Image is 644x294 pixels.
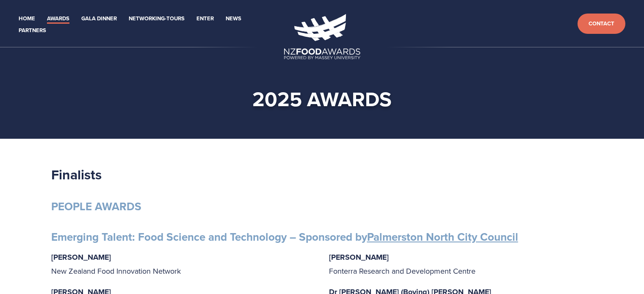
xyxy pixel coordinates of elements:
a: Contact [578,14,625,34]
p: Fonterra Research and Development Centre [329,250,593,278]
strong: Emerging Talent: Food Science and Technology – Sponsored by [51,229,518,245]
strong: [PERSON_NAME] [51,252,111,263]
a: Palmerston North City Council [367,229,518,245]
p: New Zealand Food Innovation Network [51,250,315,278]
h1: 2025 awards [65,86,580,112]
strong: [PERSON_NAME] [329,252,389,263]
a: Home [19,14,35,24]
a: Enter [196,14,214,24]
a: Awards [47,14,69,24]
a: Partners [19,26,46,36]
a: Networking-Tours [129,14,185,24]
strong: PEOPLE AWARDS [51,198,141,214]
a: Gala Dinner [81,14,117,24]
strong: Finalists [51,165,102,184]
a: News [226,14,241,24]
